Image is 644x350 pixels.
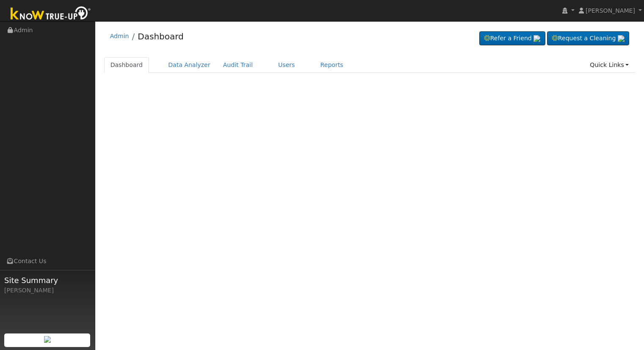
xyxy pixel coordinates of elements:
span: [PERSON_NAME] [586,7,635,14]
a: Users [272,57,301,73]
a: Refer a Friend [479,31,545,46]
a: Admin [110,33,129,39]
a: Reports [314,57,350,73]
a: Data Analyzer [162,57,217,73]
a: Dashboard [138,31,184,42]
img: Know True-Up [6,5,95,24]
a: Audit Trail [217,57,259,73]
img: retrieve [44,336,51,343]
span: Site Summary [4,275,91,286]
img: retrieve [618,35,625,42]
div: [PERSON_NAME] [4,286,91,295]
a: Dashboard [104,57,149,73]
a: Quick Links [583,57,635,73]
a: Request a Cleaning [547,31,629,46]
img: retrieve [533,35,540,42]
